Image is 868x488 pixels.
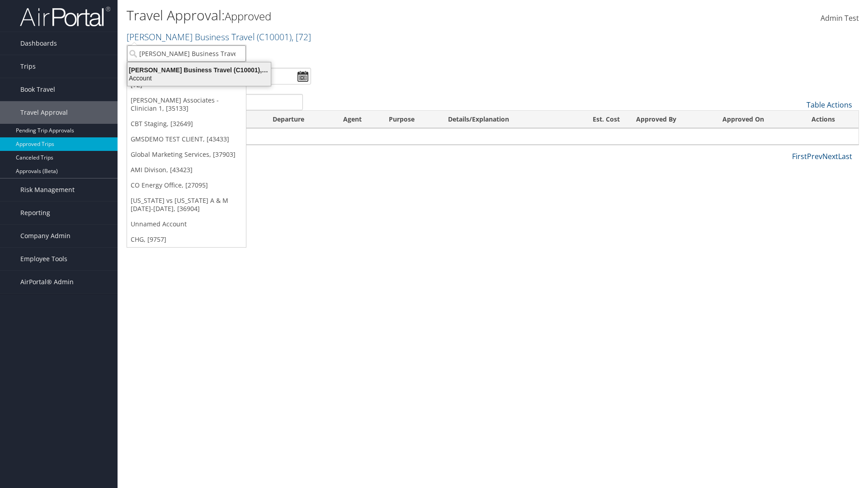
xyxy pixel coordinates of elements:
span: Admin Test [821,13,859,23]
span: Risk Management [20,178,75,201]
span: ( C10001 ) [257,31,292,43]
span: Reporting [20,202,50,224]
a: [PERSON_NAME] Associates - Clinician 1, [35133] [127,93,246,116]
th: Approved By: activate to sort column ascending [628,111,715,128]
span: Employee Tools [20,248,67,270]
th: Details/Explanation [440,111,566,128]
h1: Travel Approval: [127,6,615,25]
a: Admin Test [821,5,859,33]
a: CHG, [9757] [127,232,246,247]
a: AMI Divison, [43423] [127,162,246,178]
a: [PERSON_NAME] Business Travel [127,31,311,43]
span: Dashboards [20,32,57,55]
span: Trips [20,55,36,78]
th: Agent [335,111,381,128]
th: Purpose [381,111,439,128]
img: airportal-logo.png [20,6,110,27]
small: Approved [225,9,271,23]
a: Last [838,151,852,161]
a: Unnamed Account [127,216,246,232]
a: [US_STATE] vs [US_STATE] A & M [DATE]-[DATE], [36904] [127,193,246,216]
td: No data available in table [127,128,859,145]
th: Est. Cost: activate to sort column ascending [566,111,628,128]
th: Approved On: activate to sort column ascending [714,111,803,128]
a: Next [822,151,838,161]
span: , [ 72 ] [292,31,311,43]
a: Global Marketing Services, [37903] [127,147,246,162]
a: CO Energy Office, [27095] [127,178,246,193]
a: Table Actions [807,100,852,110]
a: GMSDEMO TEST CLIENT, [43433] [127,131,246,147]
span: AirPortal® Admin [20,271,74,293]
a: First [792,151,807,161]
input: Search Accounts [127,45,246,62]
span: Book Travel [20,78,55,101]
div: [PERSON_NAME] Business Travel (C10001), [72] [122,66,276,74]
span: Company Admin [20,225,71,247]
p: Filter: [127,47,615,59]
th: Departure: activate to sort column ascending [264,111,335,128]
div: Account [122,74,276,82]
th: Actions [803,111,859,128]
a: Prev [807,151,822,161]
span: Travel Approval [20,101,68,124]
a: CBT Staging, [32649] [127,116,246,131]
